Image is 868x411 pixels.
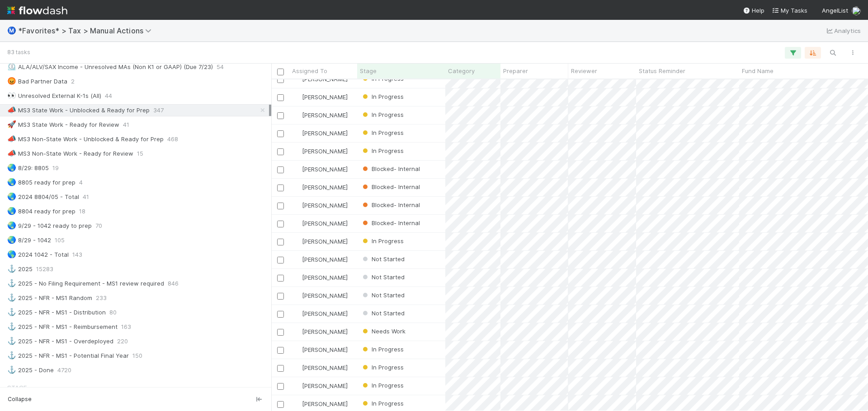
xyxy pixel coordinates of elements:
span: Blocked- Internal [361,165,420,172]
span: Blocked- Internal [361,183,420,190]
span: 70 [95,220,102,231]
a: My Tasks [772,6,807,15]
img: avatar_e41e7ae5-e7d9-4d8d-9f56-31b0d7a2f4fd.png [293,166,301,173]
input: Toggle Row Selected [277,275,284,282]
span: *Favorites* > Tax > Manual Actions [18,26,156,35]
span: Blocked- Internal [361,201,420,208]
span: 41 [83,191,89,203]
span: My Tasks [772,7,807,14]
span: [PERSON_NAME] [302,93,348,101]
span: In Progress [361,111,404,118]
div: 2025 - Done [7,365,54,376]
div: [PERSON_NAME] [293,309,348,318]
img: logo-inverted-e16ddd16eac7371096b0.svg [7,3,67,18]
img: avatar_d45d11ee-0024-4901-936f-9df0a9cc3b4e.png [293,93,301,101]
input: Toggle Row Selected [277,148,284,155]
span: [PERSON_NAME] [302,166,348,173]
div: In Progress [361,128,404,137]
div: [PERSON_NAME] [293,399,348,408]
img: avatar_cfa6ccaa-c7d9-46b3-b608-2ec56ecf97ad.png [293,274,301,281]
span: In Progress [361,364,404,371]
div: 2025 - No Filing Requirement - MS1 review required [7,278,164,289]
input: Toggle Row Selected [277,311,284,318]
span: 15283 [36,263,53,275]
div: In Progress [361,399,404,408]
div: 2025 [7,263,33,275]
img: avatar_cfa6ccaa-c7d9-46b3-b608-2ec56ecf97ad.png [293,238,301,245]
span: 📣 [7,106,16,114]
span: 233 [96,292,107,304]
div: In Progress [361,381,404,390]
span: Needs Work [361,328,406,335]
div: Not Started [361,309,405,318]
span: [PERSON_NAME] [302,292,348,299]
input: Toggle Row Selected [277,130,284,137]
span: 150 [132,350,142,361]
div: [PERSON_NAME] [293,147,348,156]
span: ⚓ [7,351,16,359]
span: ⚓ [7,337,16,345]
span: Stage [360,66,377,75]
img: avatar_cfa6ccaa-c7d9-46b3-b608-2ec56ecf97ad.png [293,382,301,389]
span: [PERSON_NAME] [302,274,348,281]
div: 2025 - NFR - MS1 - Potential Final Year [7,350,129,361]
span: 347 [153,105,164,116]
div: In Progress [361,363,404,372]
div: 8804 ready for prep [7,206,75,217]
img: avatar_cfa6ccaa-c7d9-46b3-b608-2ec56ecf97ad.png [293,292,301,299]
span: 468 [167,134,178,145]
div: In Progress [361,345,404,354]
div: [PERSON_NAME] [293,273,348,282]
span: 🌏 [7,164,16,171]
span: 👀 [7,92,16,99]
span: Stage [7,379,27,397]
img: avatar_e41e7ae5-e7d9-4d8d-9f56-31b0d7a2f4fd.png [293,111,301,119]
input: Toggle Row Selected [277,383,284,390]
span: 220 [117,336,128,347]
span: Blocked- Internal [361,219,420,226]
span: In Progress [361,346,404,353]
span: [PERSON_NAME] [302,328,348,335]
span: In Progress [361,237,404,245]
span: [PERSON_NAME] [302,400,348,407]
span: In Progress [361,382,404,389]
div: Needs Work [361,327,406,336]
div: [PERSON_NAME] [293,129,348,138]
div: Blocked- Internal [361,164,420,173]
span: Collapse [8,395,32,403]
input: Toggle Row Selected [277,166,284,173]
span: In Progress [361,93,404,100]
span: [PERSON_NAME] [302,364,348,371]
div: 2024 8804/05 - Total [7,191,79,203]
span: [PERSON_NAME] [302,220,348,227]
span: Preparer [503,66,528,75]
div: [PERSON_NAME] [293,345,348,354]
span: 📣 [7,135,16,143]
span: 44 [105,90,112,102]
span: ⏲️ [7,63,16,70]
div: Blocked- Internal [361,200,420,209]
span: 🌏 [7,207,16,215]
span: 4720 [57,365,71,376]
div: [PERSON_NAME] [293,165,348,174]
span: [PERSON_NAME] [302,148,348,155]
img: avatar_e41e7ae5-e7d9-4d8d-9f56-31b0d7a2f4fd.png [293,184,301,191]
div: [PERSON_NAME] [293,363,348,372]
span: 📣 [7,149,16,157]
input: Toggle Row Selected [277,203,284,209]
span: In Progress [361,147,404,154]
span: 🌏 [7,193,16,200]
span: 163 [121,321,131,332]
input: Toggle Row Selected [277,257,284,263]
span: 41 [123,119,129,130]
input: Toggle Row Selected [277,347,284,354]
span: ⚓ [7,279,16,287]
span: 🚀 [7,120,16,128]
img: avatar_e41e7ae5-e7d9-4d8d-9f56-31b0d7a2f4fd.png [293,328,301,335]
input: Toggle Row Selected [277,185,284,191]
div: ALA/ALV/SAX Income - Unresolved MAs (Non K1 or GAAP) (Due 7/23) [7,61,213,73]
span: ⚓ [7,294,16,301]
span: ⚓ [7,265,16,272]
div: 2025 - NFR - MS1 - Distribution [7,307,106,318]
span: Reviewer [571,66,597,75]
